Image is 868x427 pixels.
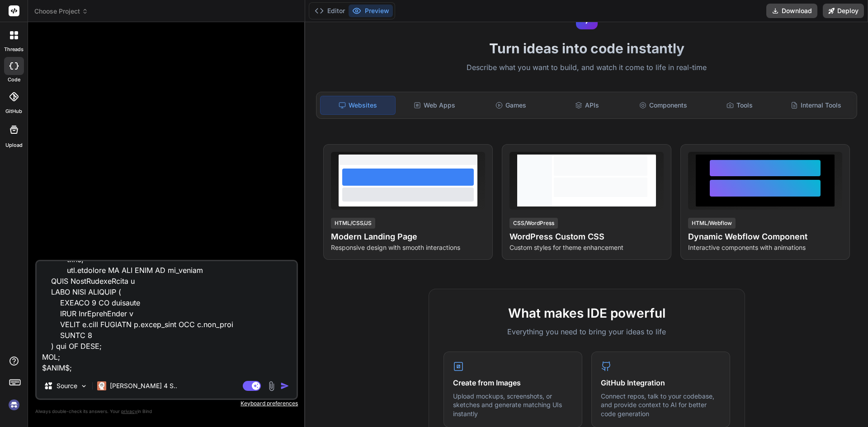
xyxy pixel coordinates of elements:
[703,96,777,115] div: Tools
[331,218,375,229] div: HTML/CSS/JS
[443,304,730,323] h2: What makes IDE powerful
[35,407,298,416] p: Always double-check its answers. Your in Bind
[397,96,472,115] div: Web Apps
[453,377,573,388] h4: Create from Images
[331,243,485,252] p: Responsive design with smooth interactions
[601,392,721,418] p: Connect repos, talk to your codebase, and provide context to AI for better code generation
[331,230,485,243] h4: Modern Landing Page
[320,96,396,115] div: Websites
[550,96,624,115] div: APIs
[349,5,393,17] button: Preview
[4,46,24,53] label: threads
[110,381,177,390] p: [PERSON_NAME] 4 S..
[778,96,853,115] div: Internal Tools
[311,62,863,74] p: Describe what you want to build, and watch it come to life in real-time
[509,218,558,229] div: CSS/WordPress
[688,218,736,229] div: HTML/Webflow
[688,230,842,243] h4: Dynamic Webflow Component
[80,382,88,390] img: Pick Models
[57,381,77,390] p: Source
[509,243,664,252] p: Custom styles for theme enhancement
[823,4,864,18] button: Deploy
[37,261,297,373] textarea: LOREMI DO SITAMET CONSECTE adipis.eli_sedd_eiusmodt_incidi_utla( etdolorem aliquaeni adminim, ven...
[311,5,349,17] button: Editor
[97,381,106,390] img: Claude 4 Sonnet
[626,96,701,115] div: Components
[509,230,664,243] h4: WordPress Custom CSS
[601,377,721,388] h4: GitHub Integration
[280,381,289,390] img: icon
[5,108,22,115] label: GitHub
[688,243,842,252] p: Interactive components with animations
[266,381,277,391] img: attachment
[766,4,817,18] button: Download
[443,326,730,337] p: Everything you need to bring your ideas to life
[5,141,23,149] label: Upload
[121,408,137,414] span: privacy
[311,40,863,56] h1: Turn ideas into code instantly
[8,76,20,84] label: code
[453,392,573,418] p: Upload mockups, screenshots, or sketches and generate matching UIs instantly
[34,7,88,16] span: Choose Project
[6,397,22,413] img: signin
[35,400,298,407] p: Keyboard preferences
[474,96,548,115] div: Games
